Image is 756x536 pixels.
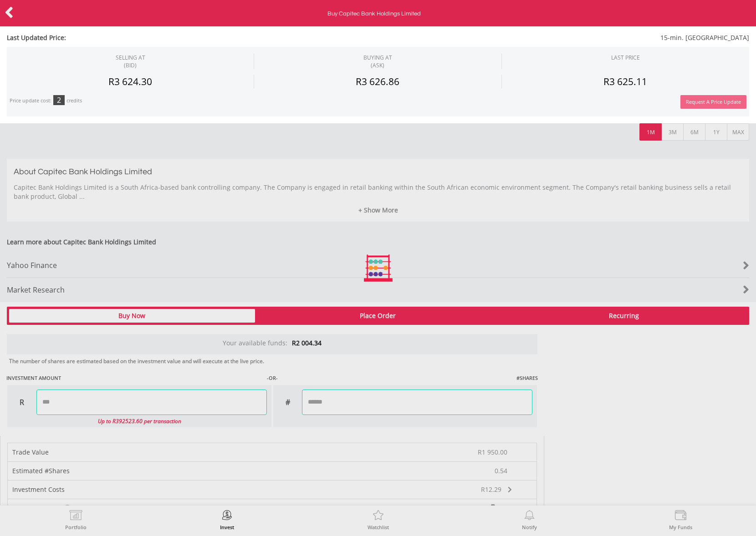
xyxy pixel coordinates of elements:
button: Request A Price Update [680,95,746,109]
div: 2 [53,95,65,105]
span: 15-min. [GEOGRAPHIC_DATA] [316,33,749,42]
span: (ASK) [363,61,392,69]
div: credits [66,97,82,104]
span: R3 625.11 [603,75,647,88]
span: R3 626.86 [356,75,399,88]
div: Price update cost: [10,97,51,104]
div: LAST PRICE [611,54,640,61]
div: SELLING AT [116,54,145,69]
span: R3 624.30 [108,75,152,88]
span: BUYING AT [363,54,392,69]
span: (BID) [116,61,145,69]
span: Last Updated Price: [7,33,316,42]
